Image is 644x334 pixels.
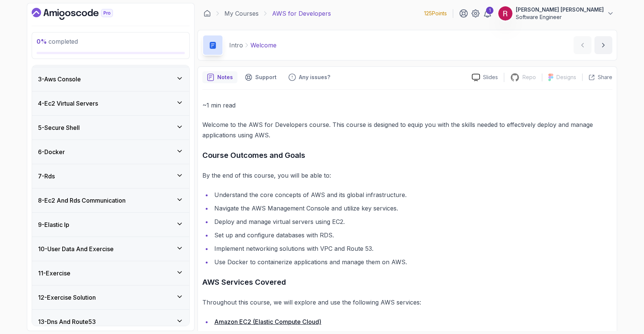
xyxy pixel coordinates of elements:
[582,74,612,81] button: Share
[556,74,576,81] p: Designs
[598,74,612,81] p: Share
[214,318,321,325] a: Amazon EC2 (Elastic Compute Cloud)
[574,36,591,54] button: previous content
[217,74,233,81] p: Notes
[498,6,512,21] img: user profile image
[32,67,189,91] button: 3-Aws Console
[38,123,80,132] h3: 5 - Secure Shell
[483,74,498,81] p: Slides
[229,41,243,50] p: Intro
[255,74,277,81] p: Support
[38,75,81,84] h3: 3 - Aws Console
[202,276,612,288] h3: AWS Services Covered
[32,285,189,309] button: 12-Exercise Solution
[224,9,259,18] a: My Courses
[38,244,114,253] h3: 10 - User Data And Exercise
[466,74,504,81] a: Slides
[203,10,211,17] a: Dashboard
[32,91,189,115] button: 4-Ec2 Virtual Servers
[424,10,447,17] p: 125 Points
[38,317,96,326] h3: 13 - Dns And Route53
[32,164,189,188] button: 7-Rds
[212,243,612,254] li: Implement networking solutions with VPC and Route 53.
[32,116,189,140] button: 5-Secure Shell
[212,230,612,240] li: Set up and configure databases with RDS.
[212,257,612,267] li: Use Docker to containerize applications and manage them on AWS.
[240,71,281,83] button: Support button
[284,71,335,83] button: Feedback button
[32,310,189,334] button: 13-Dns And Route53
[202,149,612,161] h3: Course Outcomes and Goals
[250,41,277,50] p: Welcome
[32,261,189,285] button: 11-Exercise
[202,71,237,83] button: notes button
[38,269,70,278] h3: 11 - Exercise
[212,216,612,227] li: Deploy and manage virtual servers using EC2.
[516,6,604,13] p: [PERSON_NAME] [PERSON_NAME]
[299,74,330,81] p: Any issues?
[202,297,612,308] p: Throughout this course, we will explore and use the following AWS services:
[498,6,614,21] button: user profile image[PERSON_NAME] [PERSON_NAME]Software Engineer
[486,7,493,14] div: 1
[37,38,78,45] span: completed
[272,9,331,18] p: AWS for Developers
[38,220,69,229] h3: 9 - Elastic Ip
[594,36,612,54] button: next content
[38,293,96,302] h3: 12 - Exercise Solution
[38,147,65,156] h3: 6 - Docker
[516,13,604,21] p: Software Engineer
[38,99,98,108] h3: 4 - Ec2 Virtual Servers
[483,9,492,18] a: 1
[202,170,612,181] p: By the end of this course, you will be able to:
[212,203,612,213] li: Navigate the AWS Management Console and utilize key services.
[523,74,536,81] p: Repo
[202,119,612,140] p: Welcome to the AWS for Developers course. This course is designed to equip you with the skills ne...
[32,140,189,164] button: 6-Docker
[32,188,189,212] button: 8-Ec2 And Rds Communication
[32,213,189,237] button: 9-Elastic Ip
[38,172,55,181] h3: 7 - Rds
[202,100,612,110] p: ~1 min read
[38,196,126,205] h3: 8 - Ec2 And Rds Communication
[212,190,612,200] li: Understand the core concepts of AWS and its global infrastructure.
[32,237,189,261] button: 10-User Data And Exercise
[32,8,130,20] a: Dashboard
[37,38,47,45] span: 0 %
